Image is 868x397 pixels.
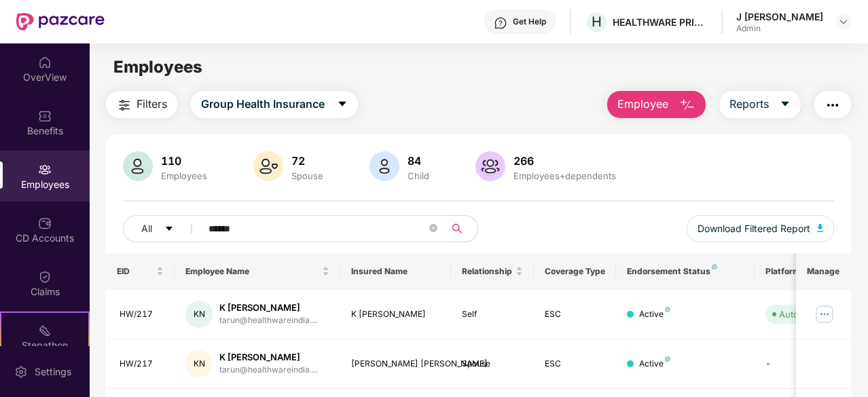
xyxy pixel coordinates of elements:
div: Active [639,308,670,321]
div: HW/217 [120,308,164,321]
div: Admin [736,23,823,34]
div: K [PERSON_NAME] [219,301,318,314]
div: Settings [31,365,75,379]
img: svg+xml;base64,PHN2ZyBpZD0iSG9tZSIgeG1sbnM9Imh0dHA6Ly93d3cudzMub3JnLzIwMDAvc3ZnIiB3aWR0aD0iMjAiIG... [38,56,52,69]
div: Spouse [462,358,523,371]
span: Download Filtered Report [698,221,810,236]
div: KN [185,350,213,377]
div: K [PERSON_NAME] [351,308,440,321]
th: Manage [796,253,851,290]
div: 110 [158,154,210,168]
span: Group Health Insurance [201,96,325,113]
span: Employee Name [185,266,319,277]
img: svg+xml;base64,PHN2ZyB4bWxucz0iaHR0cDovL3d3dy53My5vcmcvMjAwMC9zdmciIHhtbG5zOnhsaW5rPSJodHRwOi8vd3... [817,224,824,232]
div: Stepathon [1,339,88,352]
div: Employees [158,170,210,181]
button: Filters [106,91,177,118]
span: caret-down [164,224,174,235]
img: svg+xml;base64,PHN2ZyB4bWxucz0iaHR0cDovL3d3dy53My5vcmcvMjAwMC9zdmciIHhtbG5zOnhsaW5rPSJodHRwOi8vd3... [123,151,153,181]
div: Platform Status [765,266,840,277]
img: svg+xml;base64,PHN2ZyB4bWxucz0iaHR0cDovL3d3dy53My5vcmcvMjAwMC9zdmciIHdpZHRoPSI4IiBoZWlnaHQ9IjgiIH... [665,307,670,312]
th: EID [106,253,175,290]
div: KN [185,301,213,328]
th: Relationship [451,253,534,290]
span: Employees [113,57,202,77]
div: HEALTHWARE PRIVATE LIMITED [613,16,708,29]
div: tarun@healthwareindia.... [219,364,318,377]
div: 84 [405,154,432,168]
img: New Pazcare Logo [16,13,105,31]
div: Auto Verified [779,307,833,321]
span: close-circle [429,224,437,232]
img: svg+xml;base64,PHN2ZyBpZD0iQmVuZWZpdHMiIHhtbG5zPSJodHRwOi8vd3d3LnczLm9yZy8yMDAwL3N2ZyIgd2lkdGg9Ij... [38,109,52,123]
span: Employee [617,96,668,113]
img: svg+xml;base64,PHN2ZyBpZD0iRW1wbG95ZWVzIiB4bWxucz0iaHR0cDovL3d3dy53My5vcmcvMjAwMC9zdmciIHdpZHRoPS... [38,163,52,176]
span: Filters [137,96,167,113]
div: K [PERSON_NAME] [219,351,318,364]
th: Coverage Type [534,253,617,290]
img: svg+xml;base64,PHN2ZyB4bWxucz0iaHR0cDovL3d3dy53My5vcmcvMjAwMC9zdmciIHhtbG5zOnhsaW5rPSJodHRwOi8vd3... [475,151,505,181]
div: Endorsement Status [627,266,743,277]
div: HW/217 [120,358,164,371]
img: svg+xml;base64,PHN2ZyBpZD0iU2V0dGluZy0yMHgyMCIgeG1sbnM9Imh0dHA6Ly93d3cudzMub3JnLzIwMDAvc3ZnIiB3aW... [14,365,28,379]
span: close-circle [429,223,437,235]
img: svg+xml;base64,PHN2ZyB4bWxucz0iaHR0cDovL3d3dy53My5vcmcvMjAwMC9zdmciIHhtbG5zOnhsaW5rPSJodHRwOi8vd3... [253,151,283,181]
img: svg+xml;base64,PHN2ZyB4bWxucz0iaHR0cDovL3d3dy53My5vcmcvMjAwMC9zdmciIHdpZHRoPSI4IiBoZWlnaHQ9IjgiIH... [665,356,670,362]
div: 72 [289,154,326,168]
button: Employee [607,91,706,118]
button: Group Health Insurancecaret-down [191,91,358,118]
span: Reports [729,96,769,113]
th: Employee Name [175,253,340,290]
img: svg+xml;base64,PHN2ZyB4bWxucz0iaHR0cDovL3d3dy53My5vcmcvMjAwMC9zdmciIHdpZHRoPSIyNCIgaGVpZ2h0PSIyNC... [116,97,132,113]
button: Download Filtered Report [687,215,835,242]
div: Child [405,170,432,181]
div: 266 [511,154,619,168]
img: svg+xml;base64,PHN2ZyBpZD0iRHJvcGRvd24tMzJ4MzIiIHhtbG5zPSJodHRwOi8vd3d3LnczLm9yZy8yMDAwL3N2ZyIgd2... [838,16,849,27]
img: svg+xml;base64,PHN2ZyB4bWxucz0iaHR0cDovL3d3dy53My5vcmcvMjAwMC9zdmciIHhtbG5zOnhsaW5rPSJodHRwOi8vd3... [369,151,399,181]
img: svg+xml;base64,PHN2ZyB4bWxucz0iaHR0cDovL3d3dy53My5vcmcvMjAwMC9zdmciIHdpZHRoPSI4IiBoZWlnaHQ9IjgiIH... [712,264,717,269]
button: search [444,215,478,242]
th: Insured Name [340,253,451,290]
img: svg+xml;base64,PHN2ZyBpZD0iSGVscC0zMngzMiIgeG1sbnM9Imh0dHA6Ly93d3cudzMub3JnLzIwMDAvc3ZnIiB3aWR0aD... [494,16,507,30]
div: Employees+dependents [511,170,619,181]
img: svg+xml;base64,PHN2ZyBpZD0iQ2xhaW0iIHhtbG5zPSJodHRwOi8vd3d3LnczLm9yZy8yMDAwL3N2ZyIgd2lkdGg9IjIwIi... [38,270,52,284]
img: manageButton [814,303,835,325]
div: J [PERSON_NAME] [736,10,823,23]
img: svg+xml;base64,PHN2ZyB4bWxucz0iaHR0cDovL3d3dy53My5vcmcvMjAwMC9zdmciIHdpZHRoPSIyMSIgaGVpZ2h0PSIyMC... [38,324,52,337]
span: H [592,14,602,30]
span: search [444,223,471,234]
span: caret-down [337,98,348,111]
div: Spouse [289,170,326,181]
img: svg+xml;base64,PHN2ZyB4bWxucz0iaHR0cDovL3d3dy53My5vcmcvMjAwMC9zdmciIHdpZHRoPSIyNCIgaGVpZ2h0PSIyNC... [825,97,841,113]
div: Self [462,308,523,321]
span: EID [117,266,154,277]
td: - [755,339,851,389]
div: Get Help [513,16,546,27]
span: All [141,221,152,236]
button: Reportscaret-down [719,91,801,118]
div: [PERSON_NAME] [PERSON_NAME] [351,358,440,371]
div: ESC [545,308,606,321]
span: caret-down [780,98,791,111]
div: Active [639,358,670,371]
img: svg+xml;base64,PHN2ZyBpZD0iQ0RfQWNjb3VudHMiIGRhdGEtbmFtZT0iQ0QgQWNjb3VudHMiIHhtbG5zPSJodHRwOi8vd3... [38,216,52,230]
span: Relationship [462,266,513,277]
button: Allcaret-down [123,215,206,242]
div: ESC [545,358,606,371]
div: tarun@healthwareindia.... [219,314,318,327]
img: svg+xml;base64,PHN2ZyB4bWxucz0iaHR0cDovL3d3dy53My5vcmcvMjAwMC9zdmciIHhtbG5zOnhsaW5rPSJodHRwOi8vd3... [679,97,695,113]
